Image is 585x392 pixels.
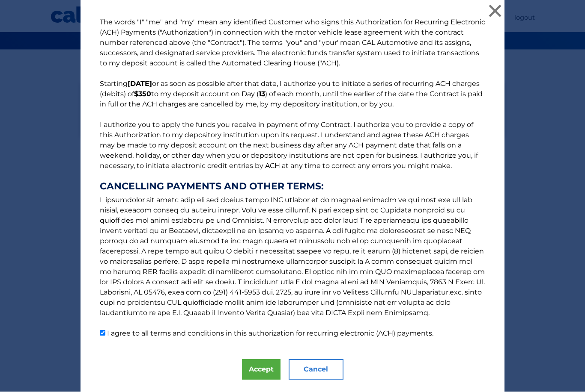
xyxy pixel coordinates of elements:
[91,18,494,339] p: The words "I" "me" and "my" mean any identified Customer who signs this Authorization for Recurri...
[100,182,485,192] strong: CANCELLING PAYMENTS AND OTHER TERMS:
[128,80,152,88] b: [DATE]
[487,3,504,20] button: ×
[259,90,265,98] b: 13
[289,360,343,380] button: Cancel
[242,360,281,380] button: Accept
[107,330,433,338] label: I agree to all terms and conditions in this authorization for recurring electronic (ACH) payments.
[134,90,151,98] b: $350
